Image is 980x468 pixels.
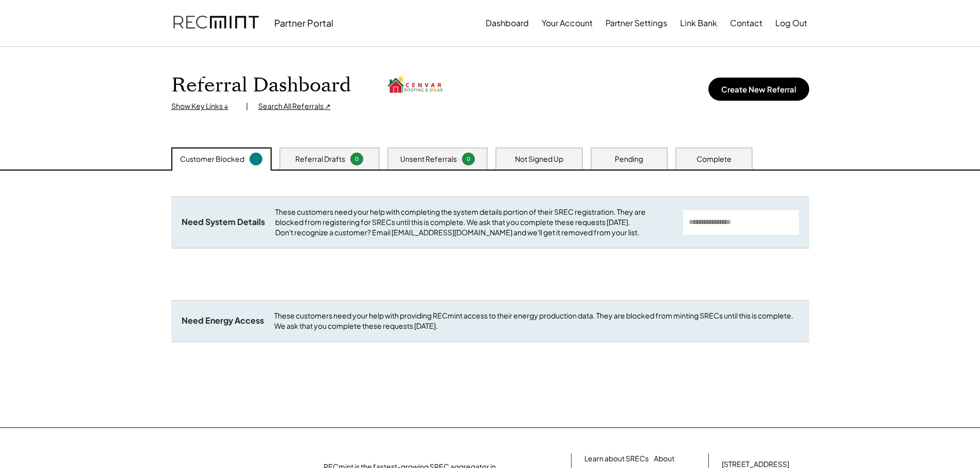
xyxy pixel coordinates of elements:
[171,73,351,98] h1: Referral Dashboard
[615,154,643,164] div: Pending
[730,13,762,33] button: Contact
[515,154,563,164] div: Not Signed Up
[173,6,259,41] img: recmint-logotype%403x.png
[654,454,674,464] a: About
[464,155,473,163] div: 0
[775,13,807,33] button: Log Out
[182,217,265,228] div: Need System Details
[387,72,443,99] img: cenvar%20solar.png
[295,154,345,164] div: Referral Drafts
[246,101,248,111] div: |
[275,207,673,237] div: These customers need your help with completing the system details portion of their SREC registrat...
[584,454,649,464] a: Learn about SRECs
[180,154,244,164] div: Customer Blocked
[708,78,809,101] button: Create New Referral
[400,154,457,164] div: Unsent Referrals
[680,13,717,33] button: Link Bank
[182,315,264,326] div: Need Energy Access
[171,101,236,111] div: Show Key Links ↓
[542,13,593,33] button: Your Account
[258,101,331,111] div: Search All Referrals ↗
[274,311,799,331] div: These customers need your help with providing RECmint access to their energy production data. The...
[274,17,333,29] div: Partner Portal
[352,155,362,163] div: 0
[697,154,732,164] div: Complete
[605,13,667,33] button: Partner Settings
[486,13,529,33] button: Dashboard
